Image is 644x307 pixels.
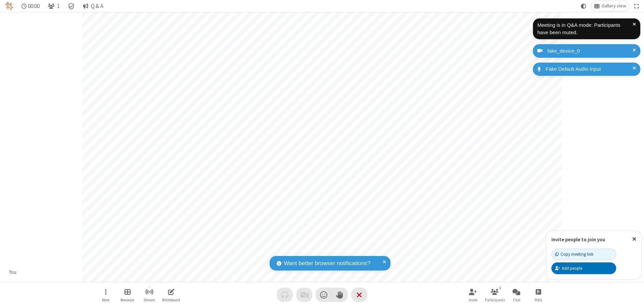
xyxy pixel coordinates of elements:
button: Change layout [591,1,629,11]
div: 1 [497,285,503,291]
label: Invite people to join you [551,236,605,243]
div: Copy meeting link [555,251,593,257]
button: End or leave meeting [351,288,367,302]
button: Manage Breakout Rooms [117,285,138,304]
span: Stream [144,298,155,302]
button: Invite participants (⌘+Shift+I) [463,285,483,304]
button: Open menu [96,285,116,304]
button: Add people [551,262,616,274]
button: Send a reaction [316,288,332,302]
button: Open shared whiteboard [161,285,181,304]
span: Q & A [91,3,103,9]
span: Whiteboard [162,298,180,302]
button: Raise hand [332,288,348,302]
button: Fullscreen [632,1,642,11]
img: QA Selenium DO NOT DELETE OR CHANGE [5,2,13,10]
span: Participants [485,298,505,302]
button: Q & A [80,1,106,11]
span: Polls [535,298,542,302]
button: Using system theme [578,1,589,11]
span: Want better browser notifications? [284,259,370,268]
button: Open participant list [45,1,62,11]
button: Start streaming [139,285,159,304]
button: Close popover [627,231,641,247]
button: Audio problem - check your Internet connection or call by phone [277,288,293,302]
span: Invite [469,298,477,302]
span: Gallery view [602,3,626,9]
div: Meeting details Encryption enabled [65,1,78,11]
div: You [7,268,19,276]
button: Open participant list [485,285,505,304]
button: Video [296,288,312,302]
div: Meeting is in Q&A mode: Participants have been muted. [537,21,633,37]
button: Open poll [528,285,548,304]
span: More [102,298,109,302]
span: Breakout [120,298,135,302]
button: Open chat [506,285,527,304]
span: 00:00 [28,3,40,9]
div: fake_device_0 [545,47,635,55]
span: 1 [57,3,60,9]
div: Timer [19,1,43,11]
span: Chat [513,298,521,302]
button: Copy meeting link [551,249,616,260]
div: Fake Default Audio Input [543,65,635,73]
